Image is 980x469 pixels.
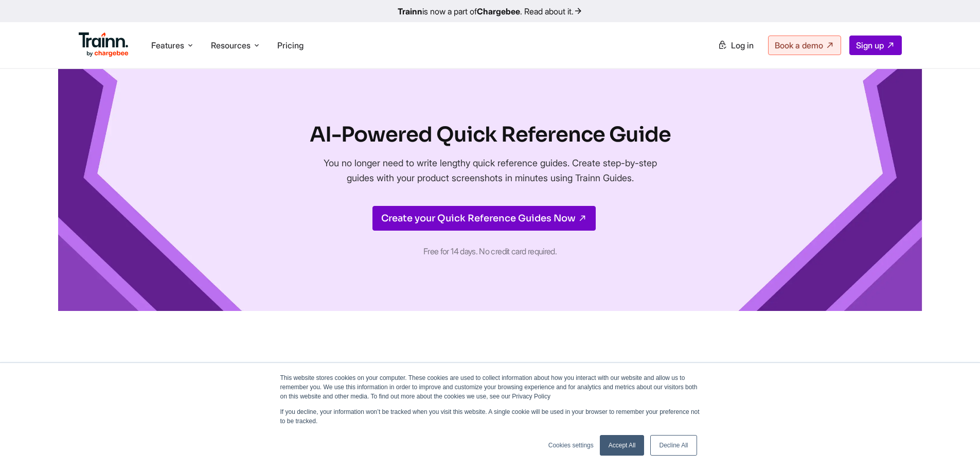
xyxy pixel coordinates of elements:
span: Sign up [856,40,884,50]
a: Accept All [600,435,645,456]
a: Pricing [277,40,304,50]
span: Features [151,40,184,51]
a: Create your Quick Reference Guides Now [372,206,596,231]
b: Trainn [398,6,422,16]
h1: AI-Powered Quick Reference Guide [310,120,671,149]
a: Sign up [849,36,902,55]
a: Cookies settings [548,441,594,450]
p: This website stores cookies on your computer. These cookies are used to collect information about... [280,373,700,401]
p: If you decline, your information won’t be tracked when you visit this website. A single cookie wi... [280,407,700,426]
b: Chargebee [477,6,520,16]
a: Decline All [650,435,697,456]
p: Free for 14 days. No credit card required. [318,243,663,259]
img: Trainn Logo [79,32,129,57]
p: You no longer need to write lengthy quick reference guides. Create step-by-step guides with your ... [318,155,663,185]
a: Book a demo [768,36,841,55]
span: Book a demo [775,40,823,50]
span: Resources [211,40,251,51]
a: Log in [711,36,760,55]
span: Log in [731,40,754,50]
